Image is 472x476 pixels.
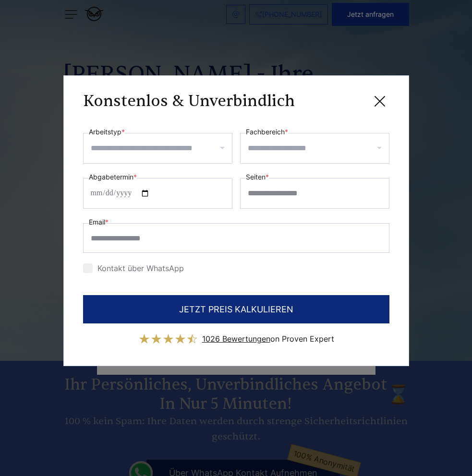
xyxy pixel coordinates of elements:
[246,126,288,138] label: Fachbereich
[246,171,269,183] label: Seiten
[83,263,184,273] label: Kontakt über WhatsApp
[89,216,109,228] label: Email
[202,331,334,346] div: on Proven Expert
[89,171,137,183] label: Abgabetermin
[202,334,270,344] span: 1026 Bewertungen
[83,295,389,323] button: JETZT PREIS KALKULIEREN
[89,126,125,138] label: Arbeitstyp
[83,92,295,111] h3: Konstenlos & Unverbindlich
